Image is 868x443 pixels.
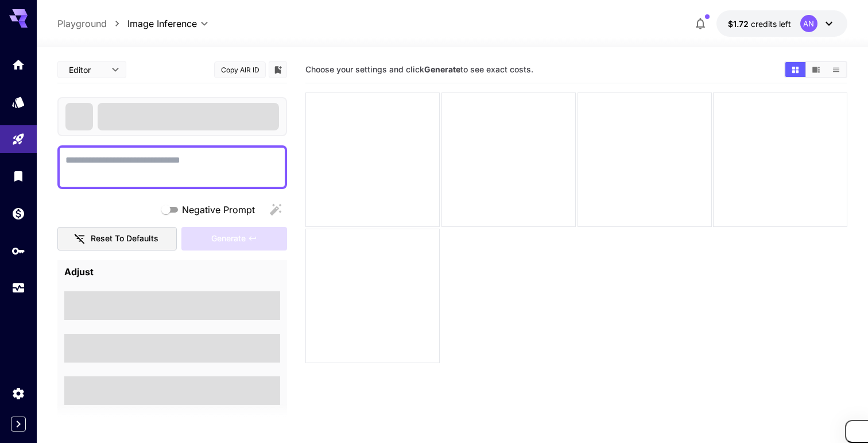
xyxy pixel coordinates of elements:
[751,19,791,29] span: credits left
[826,62,846,77] button: Show media in list view
[182,203,255,217] span: Negative Prompt
[11,169,25,183] div: Library
[214,61,266,78] button: Copy AIR ID
[11,244,25,258] div: API Keys
[716,10,847,37] button: $1.72215AN
[11,206,25,221] div: Wallet
[69,64,104,76] span: Editor
[785,62,805,77] button: Show media in grid view
[64,267,280,278] h4: Adjust
[11,417,26,432] button: Expand sidebar
[57,17,127,30] nav: breadcrumb
[11,132,25,147] div: Playground
[127,17,197,30] span: Image Inference
[784,61,847,78] div: Show media in grid viewShow media in video viewShow media in list view
[800,15,817,32] div: AN
[424,64,460,74] b: Generate
[806,62,826,77] button: Show media in video view
[181,227,287,251] div: Please fill the prompt
[273,63,283,76] button: Add to library
[57,227,177,251] button: Reset to defaults
[305,64,533,74] span: Choose your settings and click to see exact costs.
[57,17,107,30] a: Playground
[728,18,791,30] div: $1.72215
[11,386,25,400] div: Settings
[11,95,25,109] div: Models
[11,281,25,295] div: Usage
[11,57,25,72] div: Home
[728,19,751,29] span: $1.72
